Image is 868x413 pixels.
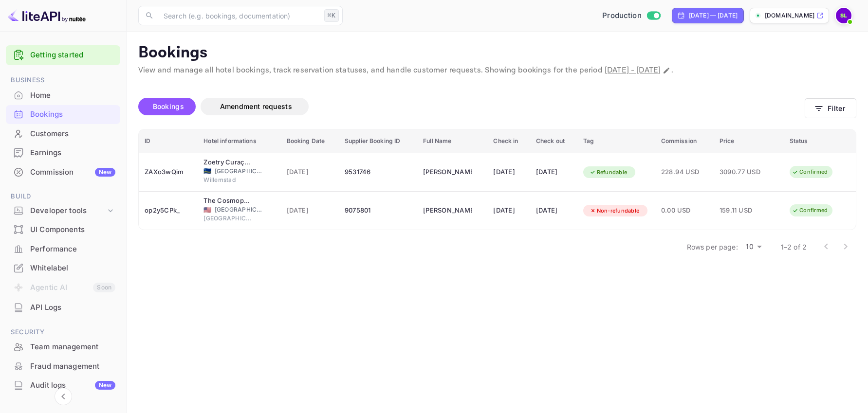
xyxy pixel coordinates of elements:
span: [DATE] [287,205,333,216]
img: Shri Lildharrie [836,8,851,23]
th: Booking Date [281,129,339,153]
div: Refundable [583,166,634,179]
div: Zoetry Curaçao Resort & Spa - All Inclusive [203,158,252,167]
div: Confirmed [786,166,834,178]
div: Non-refundable [583,205,646,217]
div: account-settings tabs [138,98,805,115]
span: Security [6,327,120,338]
div: Earnings [6,144,120,162]
div: 9075801 [345,203,411,218]
span: Willemstad [203,176,252,184]
span: Production [602,10,642,21]
p: Bookings [138,43,856,63]
span: Amendment requests [220,102,292,110]
a: Customers [6,125,120,143]
div: ⌘K [324,9,339,22]
div: op2y5CPk_ [145,203,192,218]
table: booking table [139,129,856,230]
p: 1–2 of 2 [781,242,807,252]
a: Audit logsNew [6,376,120,394]
div: Team management [30,341,115,353]
div: 10 [742,240,765,254]
div: New [95,168,115,177]
p: View and manage all hotel bookings, track reservation statuses, and handle customer requests. Sho... [138,65,856,76]
span: 159.11 USD [720,205,768,216]
th: Commission [655,129,714,153]
a: CommissionNew [6,163,120,181]
div: API Logs [6,298,120,317]
span: Bookings [153,102,184,110]
a: Getting started [30,50,115,61]
span: [DATE] [287,167,333,178]
div: Customers [6,125,120,144]
div: Gary Ferone [423,164,472,180]
div: [DATE] [493,164,524,180]
span: [DATE] - [DATE] [605,65,661,75]
th: Check out [530,129,577,153]
span: Build [6,191,120,202]
div: Fraud management [30,361,115,372]
div: Developer tools [30,205,106,216]
div: CommissionNew [6,163,120,182]
div: Home [6,86,120,105]
div: [DATE] [536,203,572,218]
div: Performance [30,244,115,255]
span: [GEOGRAPHIC_DATA] [215,167,263,176]
div: [DATE] [536,164,572,180]
th: ID [139,129,198,153]
div: Performance [6,240,120,259]
a: Earnings [6,144,120,162]
div: Audit logs [30,380,115,391]
p: [DOMAIN_NAME] [765,11,814,20]
div: Bookings [6,105,120,124]
div: The Cosmopolitan Of Las Vegas [203,196,252,206]
div: UI Components [6,220,120,239]
span: [GEOGRAPHIC_DATA] [215,205,263,214]
span: Curaçao [203,168,211,174]
a: Team management [6,338,120,356]
a: UI Components [6,220,120,238]
p: Rows per page: [687,242,738,252]
div: Shri Lildharrie [423,203,472,218]
span: United States of America [203,207,211,213]
button: Change date range [662,66,671,75]
th: Full Name [417,129,487,153]
div: [DATE] [493,203,524,218]
div: Switch to Sandbox mode [598,10,664,21]
button: Filter [805,98,856,118]
div: Customers [30,128,115,140]
th: Tag [577,129,655,153]
a: Fraud management [6,357,120,375]
input: Search (e.g. bookings, documentation) [158,6,320,25]
div: Fraud management [6,357,120,376]
div: Audit logsNew [6,376,120,395]
th: Supplier Booking ID [339,129,417,153]
div: API Logs [30,302,115,313]
span: 0.00 USD [661,205,708,216]
a: Bookings [6,105,120,123]
div: Confirmed [786,204,834,216]
button: Collapse navigation [55,388,72,405]
div: New [95,381,115,390]
div: Whitelabel [30,263,115,274]
div: Team management [6,338,120,357]
div: Commission [30,167,115,178]
a: Whitelabel [6,259,120,277]
div: Home [30,90,115,101]
a: Home [6,86,120,104]
div: Bookings [30,109,115,120]
th: Status [784,129,856,153]
th: Price [714,129,784,153]
a: API Logs [6,298,120,316]
div: 9531746 [345,164,411,180]
div: Whitelabel [6,259,120,278]
th: Hotel informations [198,129,280,153]
a: Performance [6,240,120,258]
div: Earnings [30,147,115,159]
span: 3090.77 USD [720,167,768,178]
div: [DATE] — [DATE] [689,11,738,20]
div: Developer tools [6,202,120,219]
span: Business [6,75,120,86]
div: Getting started [6,45,120,65]
div: UI Components [30,224,115,235]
